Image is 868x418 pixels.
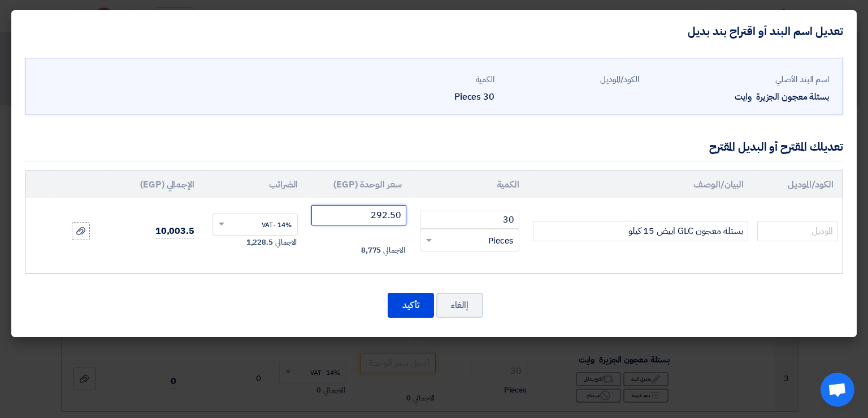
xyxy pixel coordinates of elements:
[359,73,494,86] div: الكمية
[648,90,829,104] div: بستلة معجون الجزيرة وايت
[504,73,639,86] div: الكود/الموديل
[108,171,203,198] th: الإجمالي (EGP)
[203,171,307,198] th: الضرائب
[246,237,273,248] span: 1,228.5
[528,171,753,198] th: البيان/الوصف
[411,171,528,198] th: الكمية
[753,171,843,198] th: الكود/الموديل
[436,293,483,318] button: إالغاء
[359,90,494,104] div: 30 Pieces
[648,73,829,86] div: اسم البند الأصلي
[361,245,381,256] span: 8,775
[311,205,406,225] input: أدخل سعر الوحدة
[275,237,297,248] span: الاجمالي
[383,245,405,256] span: الاجمالي
[757,221,838,241] input: الموديل
[688,24,843,39] h4: تعديل اسم البند أو اقتراح بند بديل
[821,373,854,407] div: Open chat
[388,293,434,318] button: تأكيد
[488,234,513,248] span: Pieces
[420,211,519,229] input: RFQ_STEP1.ITEMS.2.AMOUNT_TITLE
[709,138,843,155] div: تعديلك المقترح أو البديل المقترح
[212,213,298,236] ng-select: VAT
[307,171,410,198] th: سعر الوحدة (EGP)
[533,221,748,241] input: Add Item Description
[155,224,194,238] span: 10,003.5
